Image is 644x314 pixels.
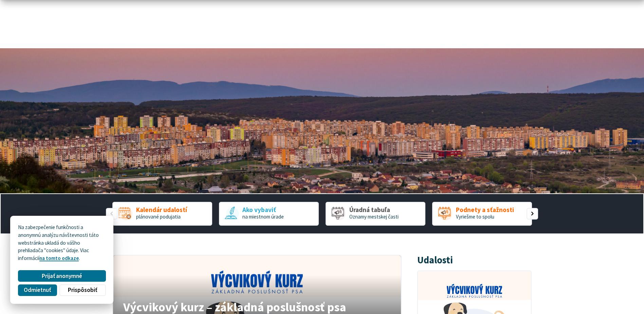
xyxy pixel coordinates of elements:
h4: Výcvikový kurz – základná poslušnosť psa [123,301,390,313]
a: Ako vybaviť na miestnom úrade [219,202,319,226]
span: Vyriešme to spolu [456,213,494,220]
a: Kalendár udalostí plánované podujatia [112,202,212,226]
h3: Udalosti [417,255,453,265]
span: Prijať anonymné [42,273,82,280]
span: Podnety a sťažnosti [456,206,514,213]
span: Oznamy mestskej časti [349,213,399,220]
div: Nasledujúci slajd [527,208,538,220]
span: na miestnom úrade [242,213,284,220]
span: plánované podujatia [136,213,181,220]
span: Ako vybaviť [242,206,284,213]
span: Odmietnuť [24,286,51,294]
div: 4 / 5 [432,202,532,226]
button: Prispôsobiť [59,284,106,296]
span: Prispôsobiť [68,286,97,294]
button: Prijať anonymné [18,270,106,282]
p: Na zabezpečenie funkčnosti a anonymnú analýzu návštevnosti táto webstránka ukladá do vášho prehli... [18,224,106,262]
div: 2 / 5 [219,202,319,226]
span: Kalendár udalostí [136,206,187,213]
a: Úradná tabuľa Oznamy mestskej časti [326,202,425,226]
div: 1 / 5 [112,202,212,226]
span: Úradná tabuľa [349,206,399,213]
button: Odmietnuť [18,284,57,296]
div: 3 / 5 [326,202,425,226]
div: Predošlý slajd [106,208,117,220]
a: na tomto odkaze [39,255,79,261]
a: Podnety a sťažnosti Vyriešme to spolu [432,202,532,226]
